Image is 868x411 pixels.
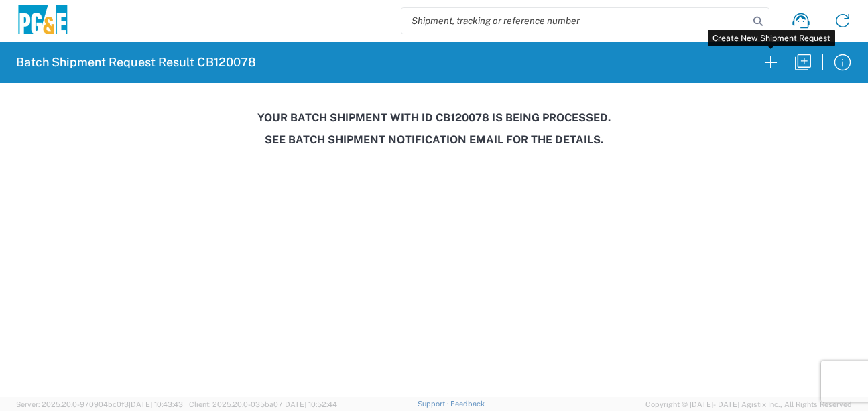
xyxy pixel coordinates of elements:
[9,133,859,146] h3: See Batch Shipment Notification email for the details.
[129,400,183,408] span: [DATE] 10:43:43
[283,400,337,408] span: [DATE] 10:52:44
[418,400,451,408] a: Support
[9,111,859,124] h3: Your batch shipment with id CB120078 is being processed.
[16,5,70,37] img: pge
[450,400,485,408] a: Feedback
[189,400,337,408] span: Client: 2025.20.0-035ba07
[401,8,749,34] input: Shipment, tracking or reference number
[16,54,256,70] h2: Batch Shipment Request Result CB120078
[645,398,852,410] span: Copyright © [DATE]-[DATE] Agistix Inc., All Rights Reserved
[16,400,183,408] span: Server: 2025.20.0-970904bc0f3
